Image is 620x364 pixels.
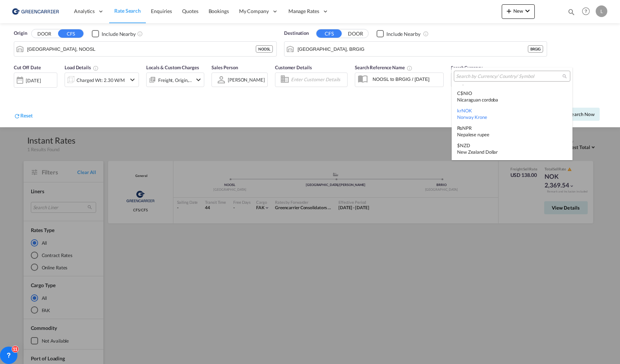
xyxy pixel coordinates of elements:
input: Search by Currency/ Country/ Symbol [456,73,562,80]
md-icon: icon-magnify [562,74,567,79]
span: C$ [457,90,463,96]
div: NPR [457,125,567,138]
div: Norway Krone [457,114,567,120]
span: ﷼ [457,160,462,166]
div: Nicaraguan cordoba [457,96,567,103]
div: NIO [457,90,567,103]
div: NZD [457,142,567,155]
div: OMR [457,160,567,173]
span: $ [457,142,460,148]
span: ₨ [457,125,462,131]
div: New Zealand Dollar [457,149,567,155]
div: Nepalese rupee [457,131,567,138]
span: kr [457,108,461,113]
div: NOK [457,107,567,120]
